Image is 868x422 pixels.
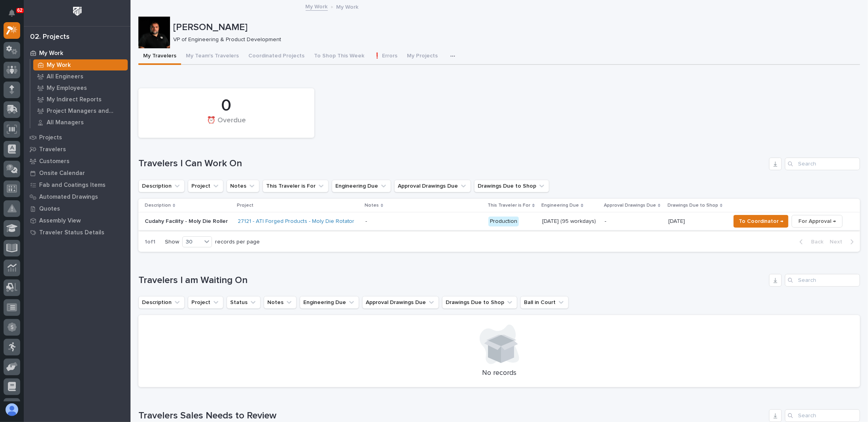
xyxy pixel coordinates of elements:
[181,48,244,65] button: My Team's Travelers
[309,48,369,65] button: To Shop This Week
[332,180,391,192] button: Engineering Due
[792,215,843,228] button: For Approval →
[488,201,530,210] p: This Traveler is For
[24,226,130,238] a: Traveler Status Details
[24,131,130,143] a: Projects
[668,201,718,210] p: Drawings Due to Shop
[785,274,860,287] input: Search
[39,50,63,57] p: My Work
[47,62,71,69] p: My Work
[785,158,860,170] input: Search
[47,85,87,92] p: My Employees
[47,119,84,126] p: All Managers
[263,180,329,192] button: This Traveler is For
[39,194,98,201] p: Automated Drawings
[183,238,202,246] div: 30
[337,2,359,11] p: My Work
[188,296,223,309] button: Project
[785,409,860,422] input: Search
[138,213,860,230] tr: Cudahy Facility - Moly Die Roller27121 - ATI Forged Products - Moly Die Rotator - Production[DATE...
[30,105,130,116] a: Project Managers and Engineers
[442,296,517,309] button: Drawings Due to Shop
[173,22,857,33] p: [PERSON_NAME]
[24,167,130,179] a: Onsite Calendar
[244,48,309,65] button: Coordinated Projects
[4,401,20,418] button: users-avatar
[47,73,83,80] p: All Engineers
[739,217,783,226] span: To Coordinator →
[173,36,854,43] p: VP of Engineering & Product Development
[394,180,471,192] button: Approval Drawings Due
[138,48,181,65] button: My Travelers
[734,215,789,228] button: To Coordinator →
[39,170,85,177] p: Onsite Calendar
[165,239,179,245] p: Show
[24,47,130,59] a: My Work
[39,229,104,236] p: Traveler Status Details
[668,217,686,225] p: [DATE]
[369,48,402,65] button: ❗ Errors
[24,203,130,215] a: Quotes
[138,275,766,286] h1: Travelers I am Waiting On
[30,94,130,105] a: My Indirect Reports
[300,296,359,309] button: Engineering Due
[30,117,130,128] a: All Managers
[542,218,598,225] p: [DATE] (95 workdays)
[30,59,130,70] a: My Work
[39,205,60,213] p: Quotes
[138,180,185,192] button: Description
[24,179,130,191] a: Fab and Coatings Items
[10,10,20,22] div: Notifications62
[520,296,569,309] button: Ball in Court
[365,201,379,210] p: Notes
[306,2,328,11] a: My Work
[145,201,171,210] p: Description
[39,146,66,153] p: Travelers
[264,296,297,309] button: Notes
[24,191,130,203] a: Automated Drawings
[188,180,223,192] button: Project
[227,296,261,309] button: Status
[39,134,62,141] p: Projects
[138,410,766,422] h1: Travelers Sales Needs to Review
[488,217,519,226] div: Production
[4,5,20,21] button: Notifications
[24,215,130,226] a: Assembly View
[70,4,85,19] img: Workspace Logo
[30,71,130,82] a: All Engineers
[30,33,70,42] div: 02. Projects
[798,217,836,226] span: For Approval →
[238,218,355,225] a: 27121 - ATI Forged Products - Moly Die Rotator
[39,217,81,224] p: Assembly View
[474,180,549,192] button: Drawings Due to Shop
[24,155,130,167] a: Customers
[152,96,301,116] div: 0
[806,238,823,245] span: Back
[145,218,231,225] p: Cudahy Facility - Moly Die Roller
[138,296,185,309] button: Description
[215,239,260,245] p: records per page
[362,296,439,309] button: Approval Drawings Due
[793,238,826,245] button: Back
[138,232,162,252] p: 1 of 1
[237,201,253,210] p: Project
[541,201,579,210] p: Engineering Due
[148,369,851,378] p: No records
[830,238,847,245] span: Next
[826,238,860,245] button: Next
[24,143,130,155] a: Travelers
[152,116,301,133] div: ⏰ Overdue
[227,180,259,192] button: Notes
[138,158,766,169] h1: Travelers I Can Work On
[30,82,130,93] a: My Employees
[604,201,656,210] p: Approval Drawings Due
[47,96,102,103] p: My Indirect Reports
[17,8,23,13] p: 62
[402,48,443,65] button: My Projects
[47,108,125,115] p: Project Managers and Engineers
[365,218,367,225] div: -
[605,218,662,225] p: -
